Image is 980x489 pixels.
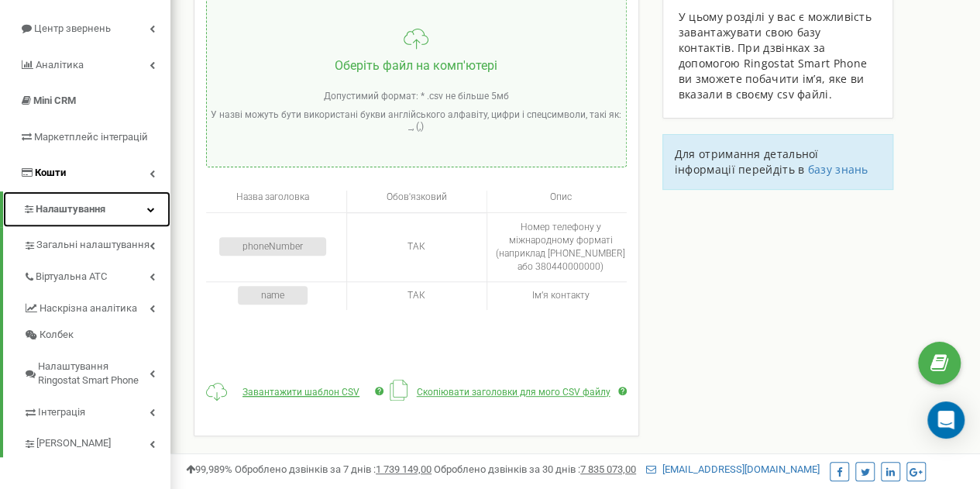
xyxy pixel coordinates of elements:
[23,259,170,291] a: Віртуальна АТС
[219,237,326,256] div: phoneNumber
[34,22,111,34] span: Центр звернень
[646,463,820,475] a: [EMAIL_ADDRESS][DOMAIN_NAME]
[36,238,150,253] span: Загальні налаштування
[186,463,232,475] span: 99,989%
[235,387,367,398] a: Завантажити шаблон CSV
[235,463,432,475] span: Оброблено дзвінків за 7 днів :
[35,167,66,178] span: Кошти
[549,191,571,202] span: Опис
[38,405,85,420] span: Інтеграція
[34,131,148,143] span: Маркетплейс інтеграцій
[417,387,610,398] span: Скопіювати заголовки для мого CSV файлу
[580,463,636,475] u: 7 835 073,00
[242,387,359,398] span: Завантажити шаблон CSV
[23,291,170,322] a: Наскрізна аналітика
[531,290,589,301] span: Імʼя контакту
[238,286,308,305] div: name
[407,290,425,301] span: ТАК
[376,463,432,475] u: 1 739 149,00
[679,9,872,102] span: У цьому розділі у вас є можливість завантажувати свою базу контактів. При дзвінках за допомогою R...
[675,146,819,177] span: Для отримання детальної інформації перейдіть в
[36,436,111,451] span: [PERSON_NAME]
[36,270,107,284] span: Віртуальна АТС
[496,222,625,272] span: Номер телефону у міжнародному форматі (наприклад [PHONE_NUMBER] або 380440000000)
[23,322,170,349] a: Колбек
[23,394,170,426] a: Інтеграція
[236,191,309,202] span: Назва заголовка
[36,203,105,215] span: Налаштування
[40,328,74,343] span: Колбек
[387,191,447,202] span: Обов'язковий
[38,360,150,388] span: Налаштування Ringostat Smart Phone
[927,401,965,439] div: Open Intercom Messenger
[23,425,170,457] a: [PERSON_NAME]
[407,241,425,252] span: ТАК
[808,162,868,177] a: базу знань
[33,95,76,106] span: Mini CRM
[434,463,636,475] span: Оброблено дзвінків за 30 днів :
[23,349,170,394] a: Налаштування Ringostat Smart Phone
[40,301,137,316] span: Наскрізна аналітика
[23,227,170,259] a: Загальні налаштування
[3,191,170,228] a: Налаштування
[36,59,84,71] span: Аналiтика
